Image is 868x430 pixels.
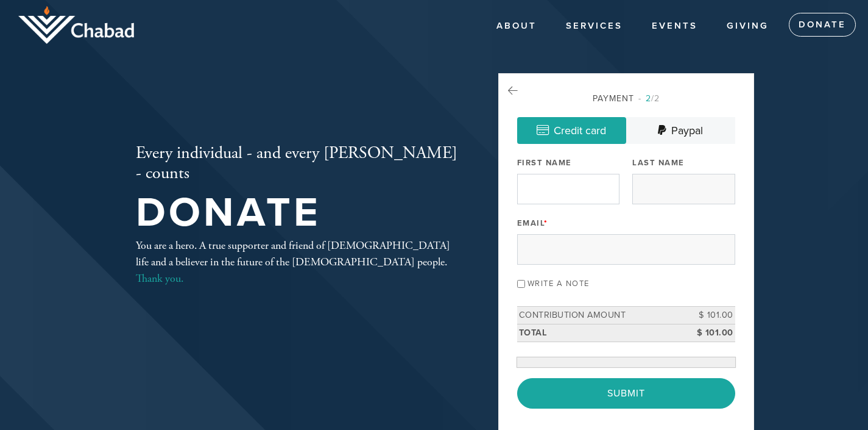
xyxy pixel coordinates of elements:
input: Submit [517,378,735,409]
td: $ 101.00 [680,307,735,324]
label: Email [517,218,548,229]
span: This field is required. [544,218,548,228]
a: Events [643,15,707,38]
a: Thank you. [136,271,183,285]
a: Giving [718,15,778,38]
div: Payment [517,92,735,105]
h1: Donate [136,193,459,233]
h2: Every individual - and every [PERSON_NAME] - counts [136,143,459,184]
a: Donate [789,13,856,37]
td: Total [517,324,680,342]
img: logo_half.png [18,6,134,44]
label: Write a note [528,279,590,288]
span: /2 [638,93,660,104]
label: First Name [517,157,572,168]
label: Last Name [632,157,685,168]
div: You are a hero. A true supporter and friend of [DEMOGRAPHIC_DATA] life and a believer in the futu... [136,237,459,287]
a: Credit card [517,117,626,144]
a: About [487,15,546,38]
td: Contribution Amount [517,307,680,324]
span: 2 [646,93,651,104]
a: Services [557,15,632,38]
td: $ 101.00 [680,324,735,342]
a: Paypal [626,117,735,144]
